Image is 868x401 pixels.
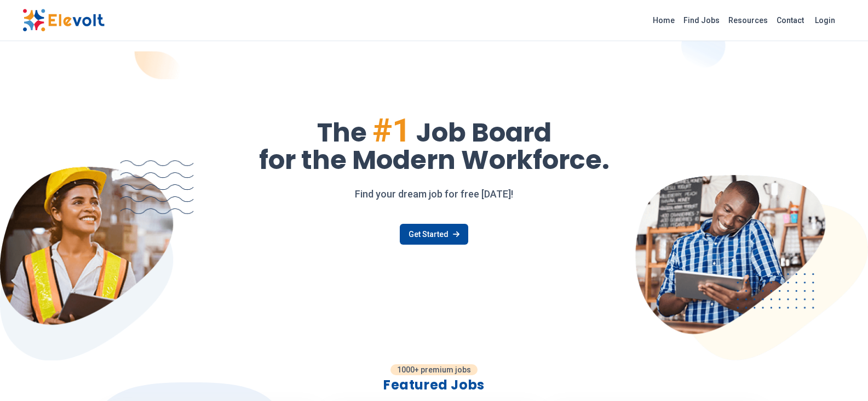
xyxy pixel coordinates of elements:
[22,114,846,173] h1: The Job Board for the Modern Workforce.
[724,12,772,29] a: Resources
[372,111,411,150] span: #1
[106,376,763,394] h2: Featured Jobs
[390,364,478,375] p: 1000+ premium jobs
[22,187,846,202] p: Find your dream job for free [DATE]!
[400,224,468,245] a: Get Started
[772,12,808,29] a: Contact
[679,12,724,29] a: Find Jobs
[808,9,842,31] a: Login
[648,12,679,29] a: Home
[22,9,105,32] img: Elevolt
